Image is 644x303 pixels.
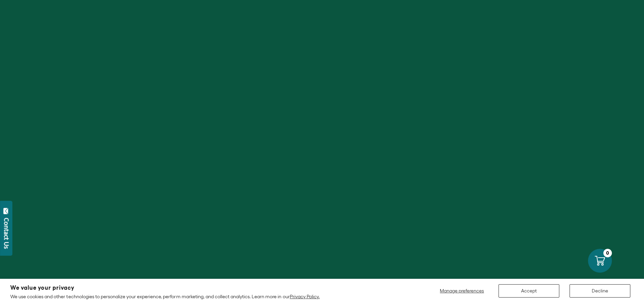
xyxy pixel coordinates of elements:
button: Accept [499,284,559,298]
button: Decline [570,284,630,298]
button: Manage preferences [436,284,488,298]
h2: We value your privacy [10,285,320,291]
span: Manage preferences [440,288,484,293]
p: We use cookies and other technologies to personalize your experience, perform marketing, and coll... [10,293,320,300]
div: 0 [603,249,612,257]
div: Contact Us [3,218,10,249]
a: Privacy Policy. [290,294,320,299]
